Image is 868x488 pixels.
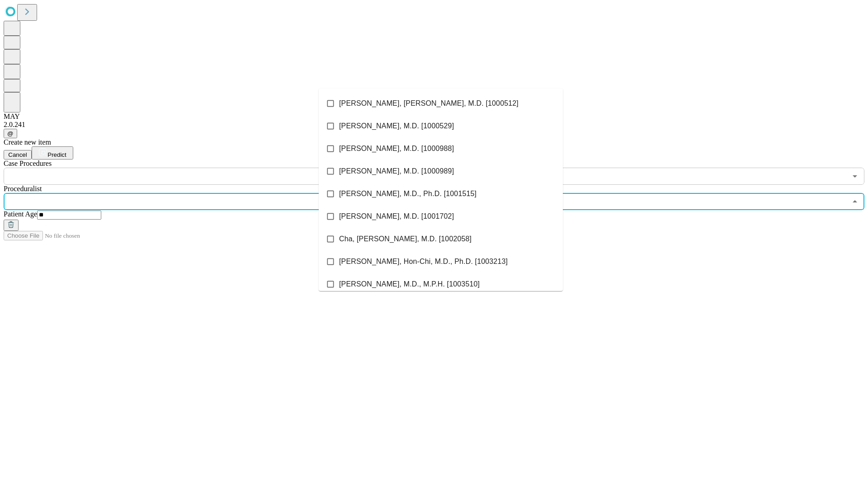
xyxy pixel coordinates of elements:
[8,151,27,158] span: Cancel
[47,151,66,158] span: Predict
[4,160,52,167] span: Scheduled Procedure
[7,130,14,137] span: @
[339,143,454,154] span: [PERSON_NAME], M.D. [1000988]
[4,210,37,218] span: Patient Age
[339,121,454,131] span: [PERSON_NAME], M.D. [1000529]
[4,129,17,138] button: @
[339,279,480,290] span: [PERSON_NAME], M.D., M.P.H. [1003510]
[4,150,32,160] button: Cancel
[339,166,454,177] span: [PERSON_NAME], M.D. [1000989]
[339,211,454,222] span: [PERSON_NAME], M.D. [1001702]
[4,185,42,192] span: Proceduralist
[4,121,864,129] div: 2.0.241
[849,170,861,183] button: Open
[339,188,476,199] span: [PERSON_NAME], M.D., Ph.D. [1001515]
[339,256,508,267] span: [PERSON_NAME], Hon-Chi, M.D., Ph.D. [1003213]
[4,138,51,146] span: Create new item
[32,146,73,160] button: Predict
[849,195,861,208] button: Close
[4,113,864,121] div: MAY
[339,98,519,109] span: [PERSON_NAME], [PERSON_NAME], M.D. [1000512]
[339,234,472,244] span: Cha, [PERSON_NAME], M.D. [1002058]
